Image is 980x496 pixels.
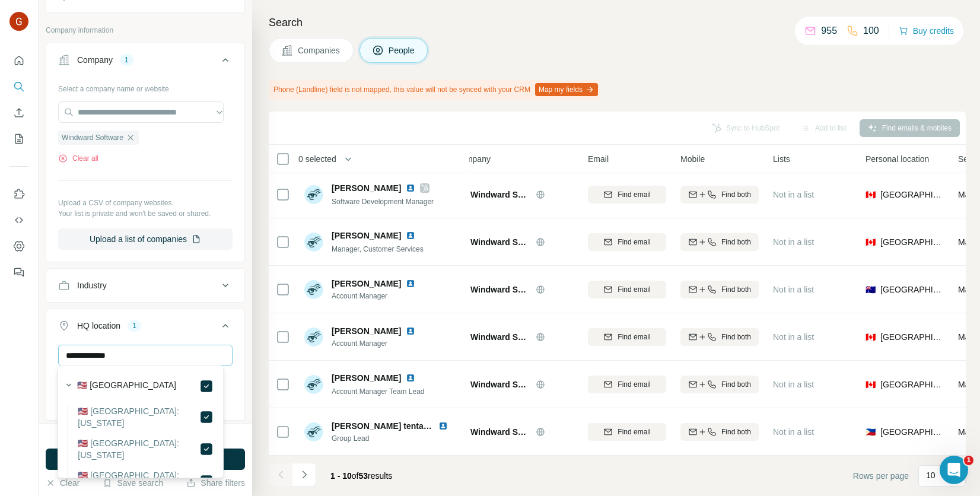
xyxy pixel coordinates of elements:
span: Not in a list [773,237,814,247]
img: LinkedIn logo [438,421,448,431]
span: [GEOGRAPHIC_DATA] [880,331,944,343]
span: Windward Software [470,189,530,201]
button: Quick start [9,50,28,71]
button: Clear all [58,153,98,164]
span: Find email [618,284,650,295]
button: Use Surfe on LinkedIn [9,183,28,205]
span: 🇵🇭 [866,426,876,438]
span: [GEOGRAPHIC_DATA] [880,236,944,248]
span: Windward Software [470,331,530,343]
button: Dashboard [9,236,28,257]
span: 0 selected [298,153,336,165]
img: Avatar [304,280,323,299]
p: 100 [863,24,879,38]
span: Not in a list [773,380,814,389]
span: Windward Software [470,236,530,248]
div: Phone (Landline) field is not mapped, this value will not be synced with your CRM [269,80,600,100]
button: Share filters [186,477,245,489]
button: Find both [680,233,759,251]
h4: Search [269,14,966,31]
span: Account Manager Team Lead [332,387,425,396]
button: Find email [588,376,666,393]
iframe: Intercom live chat [940,456,968,484]
button: Map my fields [535,83,598,96]
span: Mobile [680,153,705,165]
button: Clear [46,477,79,489]
span: Find email [618,379,650,390]
img: Avatar [304,422,323,441]
span: 1 [964,456,973,465]
div: HQ location [77,320,120,332]
p: Your list is private and won't be saved or shared. [58,208,233,219]
span: 🇨🇦 [866,331,876,343]
span: 53 [359,471,368,481]
button: Use Surfe API [9,209,28,231]
span: 🇨🇦 [866,189,876,201]
button: Run search [46,449,245,470]
span: Windward Software [470,284,530,295]
span: Email [588,153,609,165]
span: People [389,44,416,56]
img: LinkedIn logo [406,231,415,240]
button: Find both [680,423,759,441]
div: 1 [128,320,141,331]
button: Find both [680,281,759,298]
span: [PERSON_NAME] [332,182,401,194]
button: Find email [588,423,666,441]
p: Upload a CSV of company websites. [58,198,233,208]
span: Find both [721,237,751,247]
span: Not in a list [773,427,814,437]
label: 🇺🇸 [GEOGRAPHIC_DATA] [77,379,176,393]
span: Not in a list [773,285,814,294]
button: Save search [103,477,163,489]
img: LinkedIn logo [406,279,415,288]
img: Avatar [304,185,323,204]
button: Find both [680,186,759,204]
div: Company [77,54,113,66]
span: Find email [618,189,650,200]
span: [GEOGRAPHIC_DATA] [880,379,944,390]
span: [PERSON_NAME] [332,278,401,290]
button: Enrich CSV [9,102,28,123]
span: Not in a list [773,332,814,342]
span: Find both [721,427,751,437]
span: [GEOGRAPHIC_DATA] [880,284,944,295]
img: LinkedIn logo [406,373,415,383]
button: Upload a list of companies [58,228,233,250]
span: [GEOGRAPHIC_DATA] [880,426,944,438]
span: Lists [773,153,790,165]
span: 🇦🇺 [866,284,876,295]
span: [GEOGRAPHIC_DATA] [880,189,944,201]
span: [PERSON_NAME] tentativa [332,421,438,431]
span: Find both [721,189,751,200]
span: Windward Software [470,379,530,390]
label: 🇺🇸 [GEOGRAPHIC_DATA]: [US_STATE] [78,469,199,493]
p: Company information [46,25,245,36]
span: Group Lead [332,433,462,444]
img: Avatar [304,375,323,394]
button: Feedback [9,262,28,283]
span: results [330,471,392,481]
button: Navigate to next page [292,463,316,487]
span: Not in a list [773,190,814,199]
button: Buy credits [899,23,954,39]
button: Search [9,76,28,97]
span: Windward Software [62,132,123,143]
button: HQ location1 [46,311,244,345]
button: Find email [588,186,666,204]
span: 🇨🇦 [866,236,876,248]
label: 🇺🇸 [GEOGRAPHIC_DATA]: [US_STATE] [78,437,199,461]
button: My lists [9,128,28,150]
span: Rows per page [853,470,909,482]
span: [PERSON_NAME] [332,372,401,384]
span: [PERSON_NAME] [332,230,401,241]
span: Personal location [866,153,929,165]
button: Find both [680,328,759,346]
p: 955 [821,24,837,38]
span: Company [455,153,491,165]
img: Avatar [9,12,28,31]
button: Industry [46,271,244,300]
span: Software Development Manager [332,198,434,206]
span: Account Manager [332,291,429,301]
span: Find both [721,332,751,342]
